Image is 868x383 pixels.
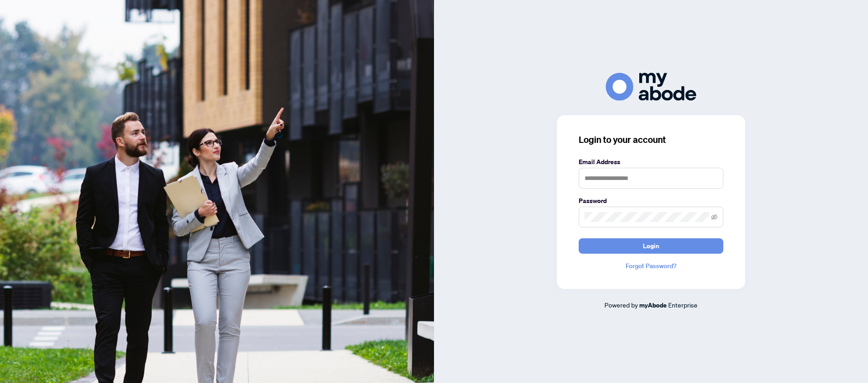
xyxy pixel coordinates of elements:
a: Forgot Password? [579,261,723,271]
button: Login [579,238,723,254]
img: ma-logo [606,73,696,100]
span: Powered by [604,301,638,309]
span: Enterprise [668,301,698,309]
span: Login [643,239,659,253]
span: eye-invisible [711,214,717,220]
a: myAbode [639,300,667,310]
label: Password [579,196,723,206]
label: Email Address [579,157,723,167]
h3: Login to your account [579,133,723,146]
